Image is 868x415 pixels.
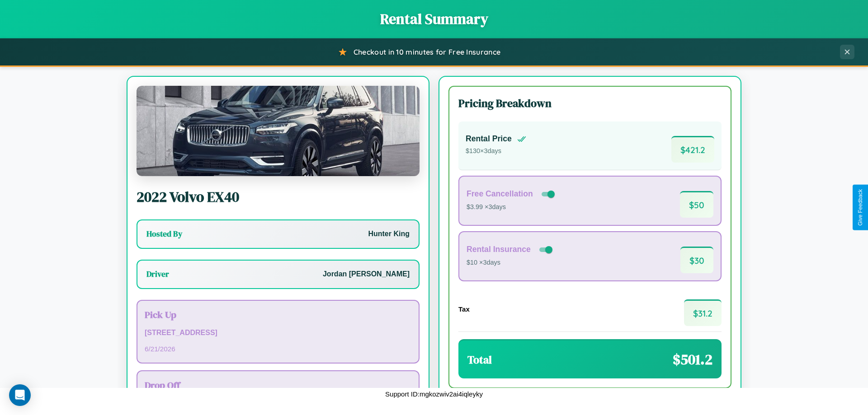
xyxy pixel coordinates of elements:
[467,352,492,367] h3: Total
[857,189,863,226] div: Give Feedback
[323,268,410,281] p: Jordan [PERSON_NAME]
[467,257,554,269] p: $10 × 3 days
[466,145,526,157] p: $ 130 × 3 days
[9,9,859,29] h1: Rental Summary
[146,228,182,239] h3: Hosted By
[145,326,411,340] p: [STREET_ADDRESS]
[680,191,713,218] span: $ 50
[467,201,557,213] p: $3.99 × 3 days
[466,134,512,144] h4: Rental Price
[385,388,483,400] p: Support ID: mgkozwiv2ai4iqleyky
[146,269,169,280] h3: Driver
[467,245,531,254] h4: Rental Insurance
[458,305,470,313] h4: Tax
[368,228,410,241] p: Hunter King
[145,308,411,321] h3: Pick Up
[673,350,712,369] span: $ 501.2
[467,189,533,199] h4: Free Cancellation
[671,136,714,163] span: $ 421.2
[145,378,411,392] h3: Drop Off
[137,86,420,176] img: Volvo EX40
[9,384,31,406] div: Open Intercom Messenger
[137,187,420,207] h2: 2022 Volvo EX40
[145,343,411,355] p: 6 / 21 / 2026
[458,96,722,111] h3: Pricing Breakdown
[680,247,713,273] span: $ 30
[684,299,722,326] span: $ 31.2
[354,47,500,56] span: Checkout in 10 minutes for Free Insurance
